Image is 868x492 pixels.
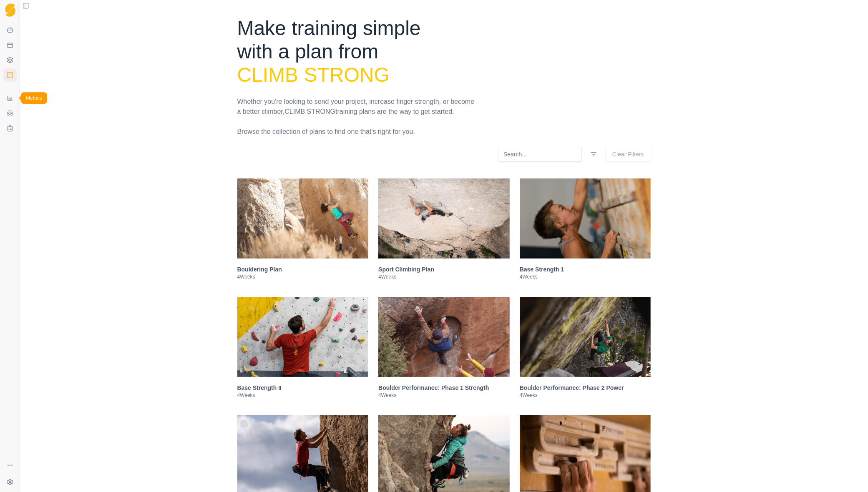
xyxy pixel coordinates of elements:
h3: Base Strength II [237,384,369,392]
p: 4 Weeks [378,392,510,399]
input: Search... [498,147,582,162]
img: Sport Climbing Plan [378,178,510,259]
img: Bouldering Plan [237,178,369,259]
img: Boulder Performance: Phase 1 Strength [378,297,510,377]
div: Metrics [21,92,47,104]
p: 4 Weeks [520,274,651,280]
p: 4 Weeks [237,392,369,399]
p: 4 Weeks [378,274,510,280]
h3: Boulder Performance: Phase 2 Power [520,384,651,392]
h3: Boulder Performance: Phase 1 Strength [378,384,510,392]
img: Base Strength II [237,297,369,377]
p: 4 Weeks [237,274,369,280]
p: Browse the collection of plans to find one that's right for you. [237,127,478,137]
span: Climb Strong [237,64,390,86]
a: Logo [3,3,17,17]
p: Whether you're looking to send your project, increase finger strength, or become a better climber... [237,97,478,117]
img: Logo [5,3,15,17]
h3: Sport Climbing Plan [378,265,510,274]
img: Boulder Performance: Phase 2 Power [520,297,651,377]
img: Base Strength 1 [520,178,651,259]
p: 4 Weeks [520,392,651,399]
span: Climb Strong [284,108,335,115]
h3: Base Strength 1 [520,265,651,274]
h3: Bouldering Plan [237,265,369,274]
h1: Make training simple with a plan from [237,17,478,87]
button: Settings [3,475,17,489]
